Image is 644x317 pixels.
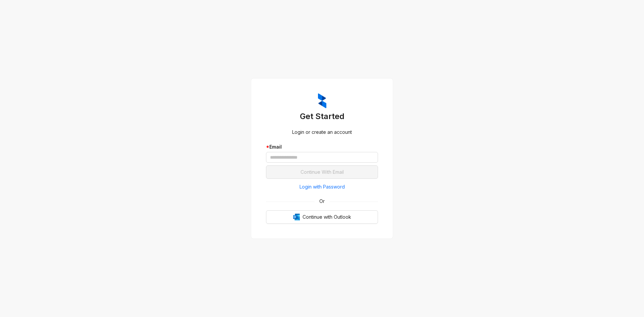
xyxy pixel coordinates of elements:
button: OutlookContinue with Outlook [266,210,378,224]
span: Login with Password [300,183,345,191]
button: Login with Password [266,181,378,192]
img: Outlook [293,214,300,220]
span: Continue with Outlook [303,213,351,221]
button: Continue With Email [266,165,378,179]
div: Email [266,143,378,151]
div: Login or create an account [266,128,378,136]
img: ZumaIcon [318,93,326,109]
span: Or [315,198,329,205]
h3: Get Started [266,111,378,122]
